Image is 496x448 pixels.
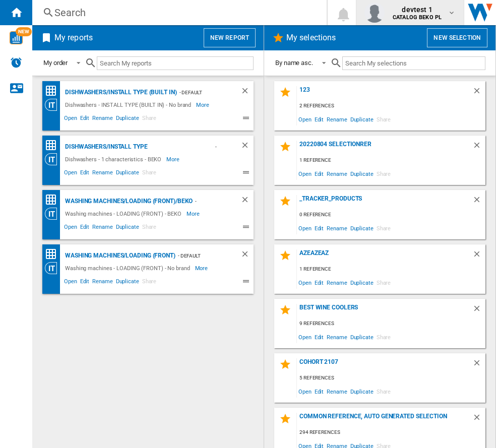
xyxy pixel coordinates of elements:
div: Dishwashers - 1 characteristics - BEKO [63,153,166,165]
span: Duplicate [349,385,375,398]
span: Duplicate [114,113,141,125]
span: Share [375,276,393,289]
div: Delete [240,195,254,208]
div: azeazeaz [297,249,472,263]
span: Open [297,330,313,344]
span: Edit [79,168,91,180]
h2: My selections [284,28,338,47]
b: CATALOG BEKO PL [393,14,442,21]
div: Best wine coolers [297,304,472,317]
div: Delete [472,249,485,263]
span: Share [141,277,158,289]
span: Rename [325,385,348,398]
span: Edit [313,276,326,289]
div: 9 references [297,317,485,330]
span: NEW [16,27,32,36]
span: Share [375,385,393,398]
div: Delete [472,304,485,317]
span: Share [375,330,393,344]
div: By name asc. [275,59,313,67]
span: Rename [91,277,114,289]
span: Edit [313,221,326,235]
div: Delete [472,141,485,154]
span: More [196,99,211,111]
span: Edit [313,112,326,126]
div: Price Ranking [45,194,63,206]
span: Share [141,168,158,180]
div: Price Matrix [45,139,63,152]
div: Delete [240,249,254,262]
div: Washing machines/LOADING (FRONT) [63,249,175,262]
div: cohort 2107 [297,358,472,372]
button: New report [204,28,256,47]
div: Delete [240,141,254,153]
div: Delete [472,358,485,372]
div: - Default profile (4) [175,249,220,262]
div: Price Matrix [45,85,63,97]
span: Rename [325,167,348,180]
div: - Default profile (4) [177,86,220,99]
span: Edit [313,167,326,180]
img: alerts-logo.svg [10,56,22,69]
div: Category View [45,153,63,165]
h2: My reports [52,28,95,47]
span: Duplicate [114,277,141,289]
span: Edit [79,113,91,125]
div: Dishwashers/INSTALL TYPE (FREESTANDING)/BEKO [63,141,213,153]
span: Edit [79,277,91,289]
div: Delete [240,86,254,99]
input: Search My reports [97,56,254,70]
span: Share [375,167,393,180]
div: Delete [472,413,485,426]
span: Duplicate [349,167,375,180]
span: Edit [79,222,91,234]
div: Search [54,6,300,20]
div: Dishwashers - INSTALL TYPE (BUILT IN) - No brand [63,99,196,111]
span: Duplicate [349,330,375,344]
span: Edit [313,330,326,344]
span: Rename [325,112,348,126]
div: _TRACKER_PRODUCTS [297,195,472,209]
div: 123 [297,86,472,100]
div: Category View [45,99,63,111]
div: Common reference, auto generated selection [297,413,472,426]
span: Edit [313,385,326,398]
span: Rename [325,276,348,289]
div: 294 references [297,426,485,439]
button: New selection [427,28,487,47]
span: Open [297,112,313,126]
span: Share [141,222,158,234]
div: 0 reference [297,209,485,221]
span: Duplicate [349,221,375,235]
span: Duplicate [349,112,375,126]
span: Rename [325,221,348,235]
div: - Default profile (4) [213,141,220,153]
div: Price Matrix [45,248,63,261]
div: Category View [45,262,63,274]
img: wise-card.svg [10,31,23,44]
div: Delete [472,86,485,100]
span: Rename [325,330,348,344]
span: Share [141,113,158,125]
span: Open [63,113,79,125]
span: Open [63,222,79,234]
div: 5 references [297,372,485,385]
span: Rename [91,168,114,180]
span: devtest 1 [393,5,442,15]
div: Dishwashers/INSTALL TYPE (BUILT IN) [63,86,177,99]
span: Share [375,112,393,126]
div: Washing machines - LOADING (FRONT) - BEKO [63,208,187,220]
span: Open [297,221,313,235]
span: More [187,208,201,220]
div: - Default profile (4) [193,195,220,208]
span: More [166,153,181,165]
span: Open [297,385,313,398]
span: Open [63,277,79,289]
div: 20220804 Selectionrer [297,141,472,154]
span: Duplicate [114,168,141,180]
div: Category View [45,208,63,220]
span: Rename [91,113,114,125]
div: My order [43,59,68,67]
div: Delete [472,195,485,209]
span: More [195,262,210,274]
